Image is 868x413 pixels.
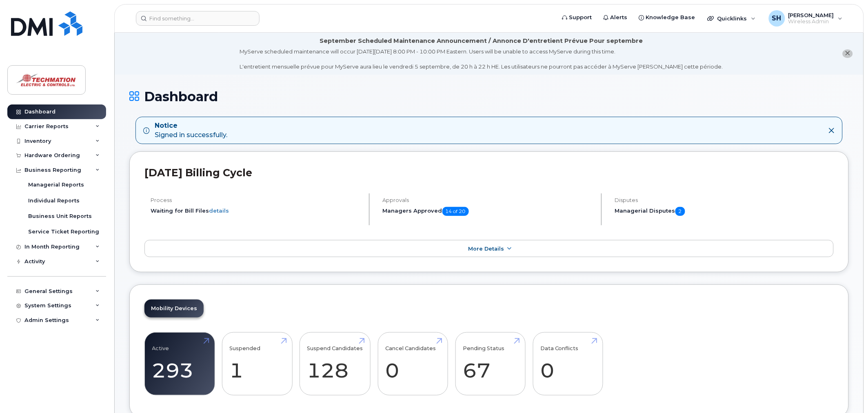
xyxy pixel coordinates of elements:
[129,89,849,104] h1: Dashboard
[320,37,643,45] div: September Scheduled Maintenance Announcement / Annonce D'entretient Prévue Pour septembre
[540,337,595,391] a: Data Conflicts 0
[307,337,363,391] a: Suspend Candidates 128
[442,207,469,216] span: 14 of 20
[383,197,594,203] h4: Approvals
[155,121,227,140] div: Signed in successfully.
[144,167,834,179] h2: [DATE] Billing Cycle
[144,300,204,318] a: Mobility Devices
[151,207,362,215] li: Waiting for Bill Files
[155,121,227,131] strong: Notice
[615,207,834,216] h5: Managerial Disputes
[843,49,853,58] button: close notification
[675,207,685,216] span: 2
[152,337,207,391] a: Active 293
[383,207,594,216] h5: Managers Approved
[615,197,834,203] h4: Disputes
[209,207,229,214] a: details
[385,337,440,391] a: Cancel Candidates 0
[151,197,362,203] h4: Process
[468,246,504,252] span: More Details
[463,337,518,391] a: Pending Status 67
[230,337,285,391] a: Suspended 1
[240,48,723,71] div: MyServe scheduled maintenance will occur [DATE][DATE] 8:00 PM - 10:00 PM Eastern. Users will be u...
